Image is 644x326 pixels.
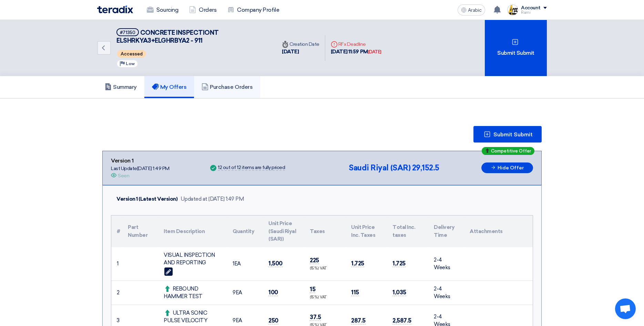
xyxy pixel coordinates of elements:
div: Submit Submit [485,20,547,76]
button: Arabic [458,4,485,15]
td: 2-4 Weeks [428,247,464,281]
span: Competitive Offer [491,149,531,153]
h5: CONCRETE INSPECTIONT ELSHRKYA3+ELGHRBYA2 - 911 [116,28,268,45]
a: Company Profile [222,2,285,18]
div: [DATE] [282,48,319,56]
div: VISUAL INSPECTION AND REPORTING [164,251,222,267]
span: 37.5 [310,314,321,321]
div: 12 out of 12 items are fully priced [218,165,285,171]
span: 9 [233,317,236,324]
th: Part Number [122,215,158,247]
th: Attachments [464,215,533,247]
span: Low [126,61,135,66]
a: My Offers [144,76,194,98]
th: Unit Price Inc. Taxes [346,215,387,247]
th: # [111,215,122,247]
div: [DATE] [368,49,381,55]
span: 1,035 [392,289,406,296]
span: 287.5 [351,317,366,324]
td: 2 [111,281,122,305]
button: Submit Submit [473,126,542,143]
h5: Purchase Orders [202,84,253,91]
a: Summary [97,76,144,98]
span: 250 [268,317,278,324]
div: (15%) VAT [310,295,340,301]
div: Updated at [DATE] 1:49 PM [181,195,244,203]
span: 2,587.5 [392,317,411,324]
th: Unit Price (Saudi Riyal (SAR)) [263,215,304,247]
img: Teradix logo [97,6,133,13]
td: EA [227,247,263,281]
span: 225 [310,257,319,264]
h5: Summary [105,84,137,91]
th: Quantity [227,215,263,247]
h5: My Offers [152,84,187,91]
div: REBOUND HAMMER TEST [164,285,222,301]
th: Total Inc. taxes [387,215,428,247]
span: Saudi Riyal (SAR) [349,163,410,172]
div: [DATE] 11:59 PM [331,48,381,56]
div: RFx Deadline [331,41,381,48]
a: Purchase Orders [194,76,260,98]
div: Version 1 (Latest Version) [116,195,178,203]
span: Accessed [117,50,146,58]
span: 115 [351,289,359,296]
div: Open chat [615,298,636,319]
span: 29,152.5 [412,163,439,172]
div: Account [521,5,541,11]
div: Version 1 [111,157,170,165]
div: Seen [118,172,129,179]
th: Taxes [304,215,346,247]
div: #71350 [120,30,135,35]
span: 15 [310,286,315,293]
div: Rami [521,11,547,14]
td: 1 [111,247,122,281]
span: 1,725 [392,260,406,267]
span: 1,725 [351,260,364,267]
span: 100 [268,289,278,296]
div: Creation Date [282,41,319,48]
span: 9 [233,290,236,296]
th: Delivery Time [428,215,464,247]
span: Arabic [468,8,482,13]
th: Item Description [158,215,227,247]
img: ACES_logo_1757576794782.jpg [507,4,518,15]
a: Orders [184,2,222,18]
div: Last Update [DATE] 1:49 PM [111,165,170,172]
td: 2-4 Weeks [428,281,464,305]
span: Submit Submit [493,132,533,137]
a: Sourcing [141,2,184,18]
span: 1 [233,261,234,267]
button: Hide Offer [481,162,533,173]
span: CONCRETE INSPECTIONT ELSHRKYA3+ELGHRBYA2 - 911 [116,29,219,44]
td: EA [227,281,263,305]
span: 1,500 [268,260,283,267]
div: (15%) VAT [310,266,340,272]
